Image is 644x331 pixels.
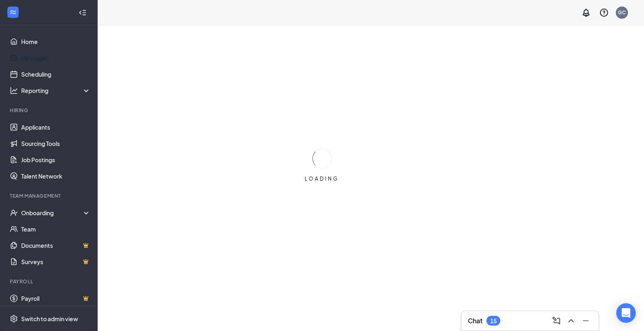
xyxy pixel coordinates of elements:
div: Payroll [10,278,89,285]
a: Home [21,33,91,50]
a: Messages [21,50,91,66]
button: Minimize [579,314,592,327]
a: Talent Network [21,168,91,184]
a: SurveysCrown [21,254,91,270]
svg: ComposeMessage [552,316,561,326]
a: DocumentsCrown [21,237,91,254]
svg: Notifications [581,8,591,18]
svg: Collapse [79,9,87,17]
svg: QuestionInfo [599,8,609,18]
div: Onboarding [21,209,84,217]
svg: ChevronUp [566,316,576,326]
a: Scheduling [21,66,91,82]
a: Team [21,221,91,237]
a: PayrollCrown [21,290,91,307]
div: Hiring [10,107,89,114]
div: 15 [490,318,497,324]
div: Team Management [10,192,89,199]
div: LOADING [302,175,343,182]
button: ChevronUp [565,314,578,327]
a: Applicants [21,119,91,135]
h3: Chat [468,316,482,325]
div: Switch to admin view [21,315,78,323]
button: ComposeMessage [550,314,563,327]
div: Reporting [21,86,91,95]
a: Sourcing Tools [21,135,91,152]
div: Open Intercom Messenger [616,303,636,323]
svg: Settings [10,315,18,323]
div: GC [618,9,626,16]
svg: Analysis [10,86,18,95]
svg: UserCheck [10,209,18,217]
svg: WorkstreamLogo [9,8,17,16]
a: Job Postings [21,152,91,168]
svg: Minimize [581,316,591,326]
